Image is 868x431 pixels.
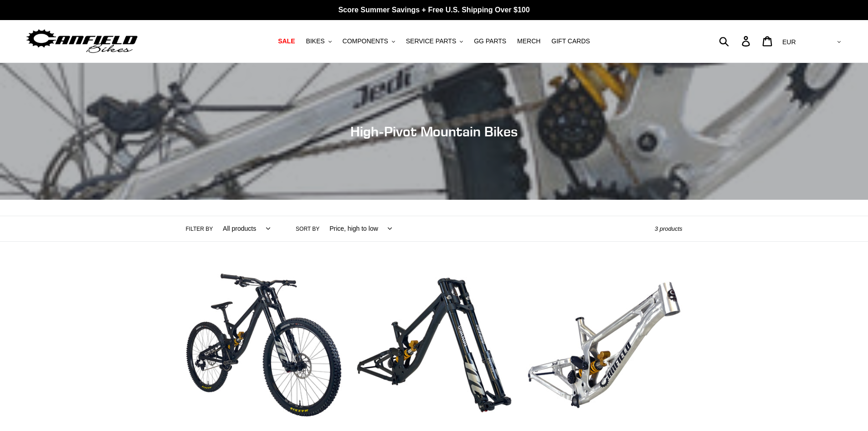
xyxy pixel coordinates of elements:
span: SERVICE PARTS [406,37,456,45]
button: BIKES [301,35,336,47]
a: MERCH [513,35,545,47]
button: SERVICE PARTS [401,35,467,47]
span: MERCH [517,37,540,45]
span: SALE [278,37,295,45]
span: BIKES [306,37,324,45]
a: GIFT CARDS [547,35,595,47]
span: 3 products [655,225,683,232]
label: Sort by [296,225,319,233]
button: COMPONENTS [338,35,400,47]
span: GIFT CARDS [551,37,590,45]
span: COMPONENTS [343,37,388,45]
a: GG PARTS [469,35,511,47]
a: SALE [273,35,299,47]
img: Canfield Bikes [25,27,139,56]
span: High-Pivot Mountain Bikes [350,123,518,140]
input: Search [724,31,747,51]
label: Filter by [186,225,213,233]
span: GG PARTS [474,37,506,45]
